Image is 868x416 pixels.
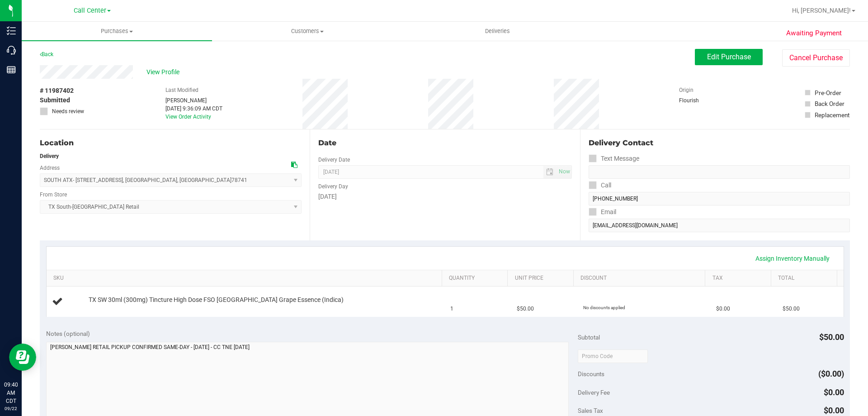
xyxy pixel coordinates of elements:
[473,27,522,35] span: Deliveries
[40,86,74,96] span: # 11987402
[9,344,36,371] iframe: Resource center
[4,381,18,405] p: 09:40 AM CDT
[74,7,106,14] span: Call Center
[40,138,302,148] div: Location
[815,110,849,120] div: Replacement
[517,305,534,313] span: $50.00
[402,22,593,41] a: Deliveries
[318,192,571,201] div: [DATE]
[716,305,730,313] span: $0.00
[40,153,59,159] strong: Delivery
[318,138,571,148] div: Date
[449,275,504,282] a: Quantity
[578,389,610,396] span: Delivery Fee
[165,86,198,94] label: Last Modified
[815,99,844,108] div: Back Order
[165,105,222,113] div: [DATE] 9:36:09 AM CDT
[782,49,850,67] button: Cancel Purchase
[40,191,67,199] label: From Store
[40,164,60,172] label: Address
[818,369,844,378] span: ($0.00)
[783,305,800,313] span: $50.00
[291,160,297,170] div: Copy address to clipboard
[824,406,844,415] span: $0.00
[815,88,841,97] div: Pre-Order
[46,330,90,337] span: Notes (optional)
[589,179,611,192] label: Call
[712,275,768,282] a: Tax
[165,96,222,105] div: [PERSON_NAME]
[750,251,835,266] a: Assign Inventory Manually
[40,96,70,105] span: Submitted
[318,156,350,164] label: Delivery Date
[4,405,18,412] p: 09/22
[40,51,53,57] a: Back
[22,22,212,41] a: Purchases
[7,65,16,74] inline-svg: Reports
[695,49,763,65] button: Edit Purchase
[146,67,183,77] span: View Profile
[89,296,344,304] span: TX SW 30ml (300mg) Tincture High Dose FSO [GEOGRAPHIC_DATA] Grape Essence (Indica)
[515,275,570,282] a: Unit Price
[589,192,850,206] input: Format: (999) 999-9999
[212,27,402,35] span: Customers
[7,46,16,55] inline-svg: Call Center
[165,114,211,120] a: View Order Activity
[53,275,438,282] a: SKU
[792,7,851,14] span: Hi, [PERSON_NAME]!
[819,332,844,342] span: $50.00
[679,96,724,105] div: Flourish
[212,22,402,41] a: Customers
[583,305,625,310] span: No discounts applied
[778,275,833,282] a: Total
[52,107,84,115] span: Needs review
[578,366,604,382] span: Discounts
[450,305,453,313] span: 1
[578,334,600,341] span: Subtotal
[580,275,702,282] a: Discount
[578,349,648,363] input: Promo Code
[589,138,850,148] div: Delivery Contact
[679,86,693,94] label: Origin
[589,152,639,165] label: Text Message
[318,182,348,191] label: Delivery Day
[589,165,850,179] input: Format: (999) 999-9999
[7,26,16,35] inline-svg: Inventory
[589,206,616,219] label: Email
[22,27,212,35] span: Purchases
[824,387,844,397] span: $0.00
[578,407,603,414] span: Sales Tax
[786,28,842,38] span: Awaiting Payment
[707,53,751,61] span: Edit Purchase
